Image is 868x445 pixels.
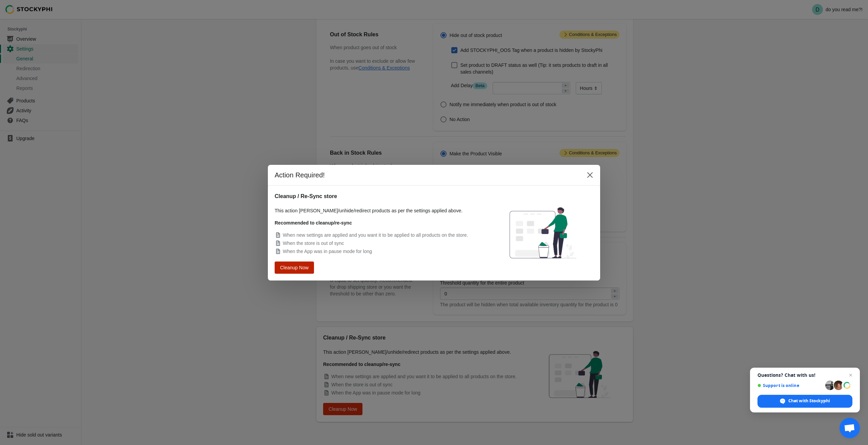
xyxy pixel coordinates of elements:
span: When the store is out of sync [283,240,344,246]
span: Close chat [847,371,855,379]
span: Support is online [757,383,823,388]
strong: Recommended to cleanup/re-sync [275,220,352,226]
h2: Cleanup / Re-Sync store [275,192,486,200]
div: Open chat [840,418,860,438]
span: Chat with Stockyphi [788,398,830,404]
span: When new settings are applied and you want it to be applied to all products on the store. [283,232,468,238]
p: This action [PERSON_NAME]/unhide/redirect products as per the settings applied above. [275,207,486,214]
span: Cleanup Now [281,265,307,270]
button: Close [584,169,596,181]
div: Chat with Stockyphi [757,395,852,408]
span: When the App was in pause mode for long [283,249,372,254]
button: Cleanup Now [277,262,312,273]
h2: Action Required! [275,170,577,180]
span: Questions? Chat with us! [757,372,852,378]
